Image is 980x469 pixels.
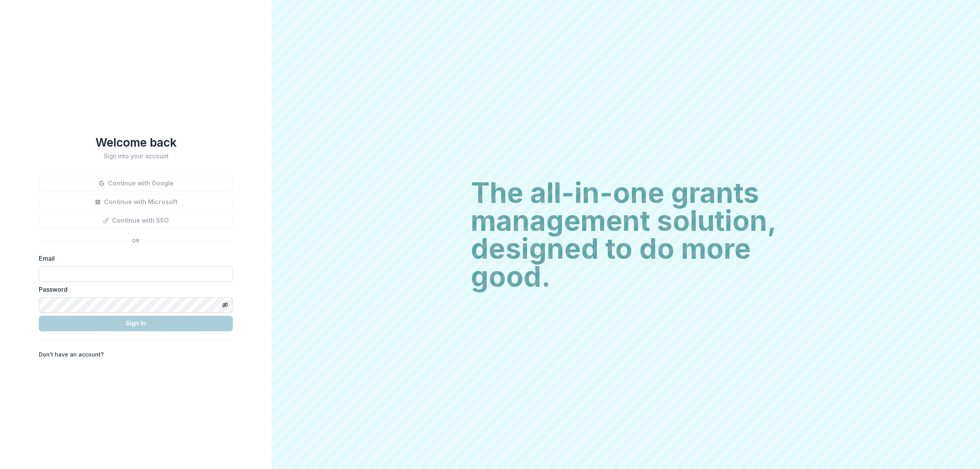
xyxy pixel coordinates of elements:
[39,135,233,149] h1: Welcome back
[39,285,228,294] label: Password
[39,350,104,358] p: Don't have an account?
[39,316,233,331] button: Sign In
[39,254,228,263] label: Email
[39,194,233,210] button: Continue with Microsoft
[39,213,233,228] button: Continue with SSO
[39,176,233,191] button: Continue with Google
[219,299,231,311] button: Toggle password visibility
[39,152,233,160] h2: Sign into your account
